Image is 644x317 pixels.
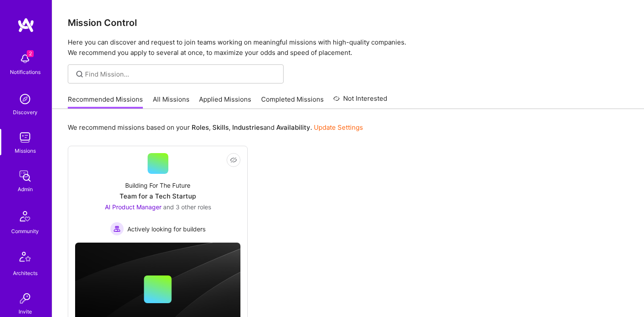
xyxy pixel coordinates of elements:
img: teamwork [16,129,34,146]
b: Industries [232,123,263,131]
input: Find Mission... [85,70,277,79]
i: icon EyeClosed [230,157,237,163]
span: AI Product Manager [105,203,161,211]
a: Applied Missions [199,95,251,109]
a: Update Settings [314,123,363,131]
a: Building For The FutureTeam for a Tech StartupAI Product Manager and 3 other rolesActively lookin... [75,153,240,236]
a: Recommended Missions [68,95,143,109]
div: Notifications [10,67,41,77]
a: Not Interested [333,93,387,109]
img: Actively looking for builders [110,222,124,236]
img: discovery [16,90,34,108]
img: Community [15,206,35,227]
div: Invite [19,307,32,316]
b: Availability [276,123,310,131]
div: Building For The Future [125,181,190,190]
img: Architects [15,248,35,269]
div: Admin [18,185,33,194]
div: Community [11,227,39,236]
h3: Mission Control [68,17,628,28]
a: Completed Missions [261,95,324,109]
img: admin teamwork [16,167,34,185]
img: logo [17,17,35,33]
span: and 3 other roles [163,203,211,211]
a: All Missions [153,95,189,109]
div: Missions [15,146,36,155]
b: Roles [192,123,209,131]
div: Discovery [13,108,38,117]
img: Invite [16,290,34,307]
span: 2 [27,50,34,57]
p: We recommend missions based on your , , and . [68,123,363,132]
i: icon SearchGrey [75,69,85,79]
span: Actively looking for builders [127,224,205,234]
p: Here you can discover and request to join teams working on meaningful missions with high-quality ... [68,37,628,58]
img: bell [16,50,34,67]
div: Team for a Tech Startup [120,192,196,201]
b: Skills [212,123,229,131]
div: Architects [13,269,38,278]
